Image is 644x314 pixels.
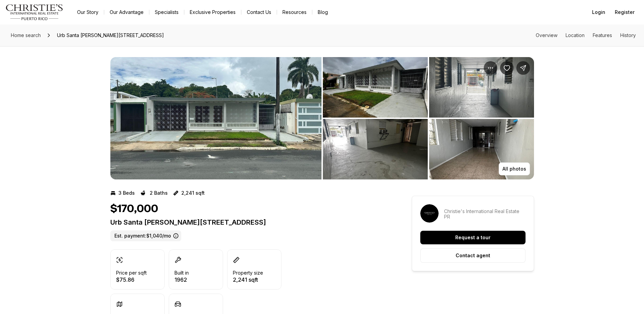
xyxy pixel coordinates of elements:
p: Request a tour [455,235,491,240]
a: Skip to: Location [566,32,585,38]
label: Est. payment: $1,040/mo [110,230,181,241]
button: Login [588,5,609,19]
a: Skip to: Features [593,32,612,38]
button: View image gallery [429,119,534,179]
button: All photos [499,162,530,175]
p: Christie's International Real Estate PR [444,209,526,220]
button: Contact Us [241,7,277,17]
button: Property options [484,61,497,75]
a: Home search [8,30,43,41]
div: Listing Photos [110,57,534,179]
button: View image gallery [429,57,534,118]
button: Request a tour [420,231,526,244]
p: 3 Beds [118,190,135,196]
p: 1962 [174,277,189,282]
button: Save Property: Urb Santa Juanita PEDREIRA ST #WC-14 [500,61,514,75]
p: 2,241 sqft [181,190,205,196]
p: Urb Santa [PERSON_NAME][STREET_ADDRESS] [110,218,387,226]
button: View image gallery [323,57,428,118]
p: Price per sqft [116,270,147,276]
button: View image gallery [323,119,428,179]
span: Register [615,10,634,15]
span: Login [592,10,605,15]
a: Skip to: History [620,32,636,38]
p: Built in [174,270,189,276]
p: Property size [233,270,263,276]
p: 2,241 sqft [233,277,263,282]
a: Resources [277,7,312,17]
p: $75.86 [116,277,147,282]
button: Register [611,5,639,19]
h1: $170,000 [110,203,158,215]
nav: Page section menu [536,33,636,38]
button: View image gallery [110,57,321,179]
img: logo [5,4,63,20]
a: Skip to: Overview [536,32,557,38]
p: Contact agent [456,253,490,258]
button: Contact agent [420,248,526,263]
span: Home search [11,32,41,38]
button: Share Property: Urb Santa Juanita PEDREIRA ST #WC-14 [516,61,530,75]
a: Our Story [72,7,104,17]
a: Our Advantage [104,7,149,17]
a: Blog [312,7,333,17]
li: 2 of 5 [323,57,534,179]
span: Urb Santa [PERSON_NAME][STREET_ADDRESS] [54,30,167,41]
li: 1 of 5 [110,57,321,179]
a: Specialists [149,7,184,17]
p: 2 Baths [150,190,168,196]
a: Exclusive Properties [184,7,241,17]
p: All photos [502,166,526,172]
